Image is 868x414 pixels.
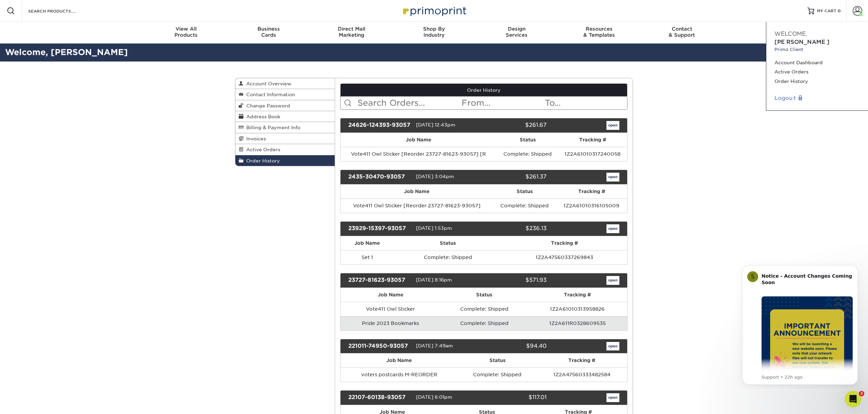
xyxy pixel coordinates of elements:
[145,22,228,44] a: View AllProducts
[475,22,558,44] a: DesignServices
[235,78,335,89] a: Account Overview
[528,288,627,302] th: Tracking #
[441,288,528,302] th: Status
[640,26,723,38] div: & Support
[536,367,627,382] td: 1Z2A47560333482584
[774,31,807,37] span: Welcome,
[340,133,497,147] th: Job Name
[536,353,627,367] th: Tracking #
[479,393,551,402] div: $117.01
[479,342,551,351] div: $94.40
[310,22,393,44] a: Direct MailMarketing
[228,26,310,32] span: Business
[340,185,494,199] th: Job Name
[838,8,841,13] span: 0
[393,26,475,38] div: Industry
[393,26,475,32] span: Shop By
[497,133,558,147] th: Status
[774,46,860,53] small: Primo Client
[343,342,416,351] div: 221011-74950-93057
[774,39,830,45] span: [PERSON_NAME]
[400,3,468,18] img: Primoprint
[502,250,627,264] td: 1Z2A47560337269843
[479,224,551,233] div: $236.13
[416,277,452,282] span: [DATE] 8:16pm
[528,316,627,330] td: 1Z2A611R0328609535
[340,367,458,382] td: voters postcards M-REORDER
[416,225,452,231] span: [DATE] 1:53pm
[340,199,494,213] td: Vote411 Owl Sticker [Reorder 23727-81623-93057]
[558,26,640,32] span: Resources
[340,302,441,316] td: Vote411 Owl Sticker
[235,89,335,100] a: Contact Information
[145,26,228,32] span: View All
[235,100,335,111] a: Change Password
[244,147,280,152] span: Active Orders
[310,26,393,32] span: Direct Mail
[528,302,627,316] td: 1Z2A61010313958826
[235,133,335,144] a: Invoices
[497,147,558,161] td: Complete: Shipped
[493,185,556,199] th: Status
[845,391,861,407] iframe: Intercom live chat
[774,77,860,86] a: Order History
[228,22,310,44] a: BusinessCards
[310,26,393,38] div: Marketing
[343,393,416,402] div: 22107-60138-93057
[606,121,619,130] a: open
[493,199,556,213] td: Complete: Shipped
[244,81,291,86] span: Account Overview
[343,121,416,130] div: 24626-124393-93057
[235,111,335,122] a: Address Book
[244,125,300,130] span: Billing & Payment Info
[817,8,836,14] span: MY CART
[640,22,723,44] a: Contact& Support
[441,302,528,316] td: Complete: Shipped
[606,224,619,233] a: open
[479,276,551,285] div: $571.93
[640,26,723,32] span: Contact
[774,94,860,102] a: Logout
[544,97,627,109] input: To...
[606,393,619,402] a: open
[340,236,394,250] th: Job Name
[732,259,868,389] iframe: Intercom notifications message
[340,288,441,302] th: Job Name
[340,250,394,264] td: Set 1
[393,22,475,44] a: Shop ByIndustry
[558,26,640,38] div: & Templates
[235,122,335,133] a: Billing & Payment Info
[461,97,544,109] input: From...
[475,26,558,32] span: Design
[416,395,452,400] span: [DATE] 6:01pm
[475,26,558,38] div: Services
[343,173,416,182] div: 2435-30470-93057
[606,342,619,351] a: open
[235,144,335,155] a: Active Orders
[28,7,94,15] input: SEARCH PRODUCTS.....
[340,147,497,161] td: Vote411 Owl Sticker [Reorder 23727-81623-93057] [R
[859,391,864,396] span: 3
[458,367,536,382] td: Complete: Shipped
[558,22,640,44] a: Resources& Templates
[145,26,228,38] div: Products
[244,114,280,119] span: Address Book
[340,353,458,367] th: Job Name
[479,173,551,182] div: $261.37
[228,26,310,38] div: Cards
[606,173,619,182] a: open
[556,185,627,199] th: Tracking #
[357,97,461,109] input: Search Orders...
[606,276,619,285] a: open
[558,133,627,147] th: Tracking #
[244,92,295,97] span: Contact Information
[244,158,280,163] span: Order History
[235,155,335,166] a: Order History
[340,316,441,330] td: Pride 2023 Bookmarks
[394,250,502,264] td: Complete: Shipped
